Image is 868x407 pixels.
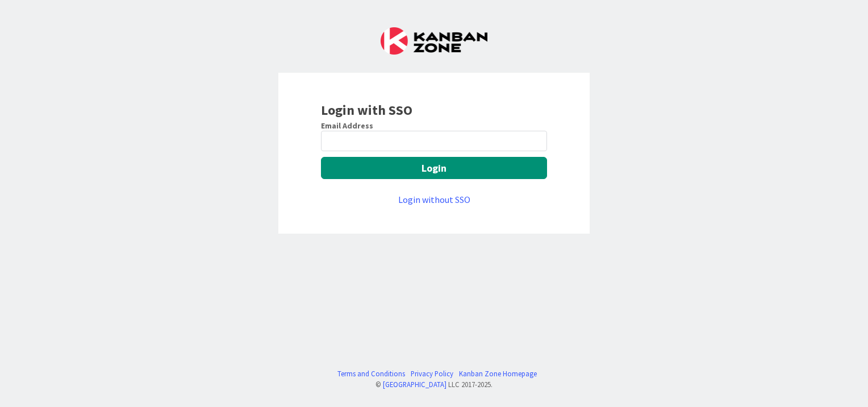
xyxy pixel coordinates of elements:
[321,121,373,131] label: Email Address
[321,157,547,179] button: Login
[381,27,487,55] img: Kanban Zone
[332,379,537,390] div: © LLC 2017- 2025 .
[459,368,537,379] a: Kanban Zone Homepage
[383,380,446,389] a: [GEOGRAPHIC_DATA]
[398,194,470,205] a: Login without SSO
[528,134,541,148] keeper-lock: Open Keeper Popup
[321,101,412,119] b: Login with SSO
[411,368,453,379] a: Privacy Policy
[337,368,405,379] a: Terms and Conditions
